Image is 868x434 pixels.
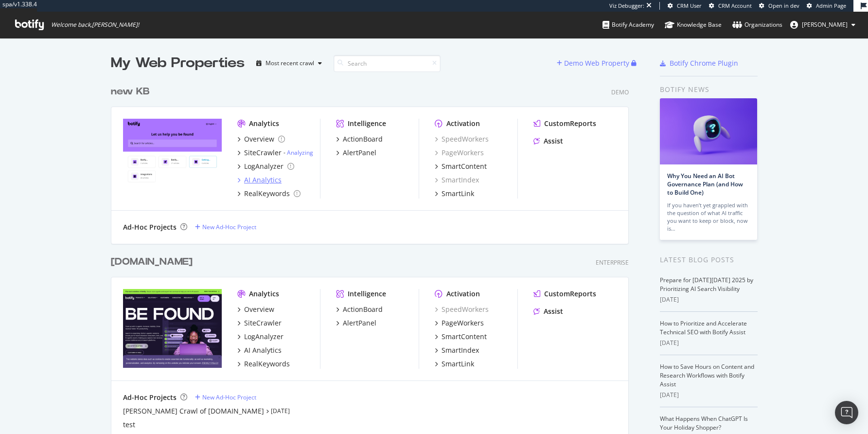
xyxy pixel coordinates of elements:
[660,362,754,388] a: How to Save Hours on Content and Research Workflows with Botify Assist
[336,318,376,328] a: AlertPanel
[202,393,256,401] div: New Ad-Hoc Project
[123,289,222,368] img: Botify.com
[660,58,738,68] a: Botify Chrome Plugin
[244,345,282,355] div: AI Analytics
[244,162,283,171] div: LogAnalyzer
[660,415,748,432] a: What Happens When ChatGPT Is Your Holiday Shopper?
[283,148,313,157] div: -
[660,254,758,265] div: Latest Blog Posts
[237,332,283,342] a: LogAnalyzer
[195,223,256,231] a: New Ad-Hoc Project
[557,55,631,71] button: Demo Web Property
[667,201,750,233] div: If you haven’t yet grappled with the question of what AI traffic you want to keep or block, now is…
[533,307,563,316] a: Assist
[544,289,596,299] div: CustomReports
[435,189,474,199] a: SmartLink
[564,58,629,68] div: Demo Web Property
[668,2,702,10] a: CRM User
[596,258,629,267] div: Enterprise
[111,255,196,269] a: [DOMAIN_NAME]
[237,359,290,369] a: RealKeywords
[237,345,282,355] a: AI Analytics
[111,85,150,99] div: new KB
[111,85,154,99] a: new KB
[442,162,487,171] div: SmartContent
[237,134,285,144] a: Overview
[336,134,383,144] a: ActionBoard
[237,148,313,158] a: SiteCrawler- Analyzing
[611,88,629,96] div: Demo
[446,119,480,128] div: Activation
[435,175,479,185] a: SmartIndex
[660,319,747,336] a: How to Prioritize and Accelerate Technical SEO with Botify Assist
[533,136,563,146] a: Assist
[348,119,386,128] div: Intelligence
[237,162,294,171] a: LogAnalyzer
[237,175,282,185] a: AI Analytics
[442,332,487,342] div: SmartContent
[334,55,441,72] input: Search
[266,60,314,66] div: Most recent crawl
[343,148,376,158] div: AlertPanel
[343,318,376,328] div: AlertPanel
[544,307,563,316] div: Assist
[435,305,489,314] a: SpeedWorkers
[202,223,256,231] div: New Ad-Hoc Project
[249,289,279,299] div: Analytics
[237,305,274,314] a: Overview
[602,20,654,30] div: Botify Academy
[271,407,290,415] a: [DATE]
[348,289,386,299] div: Intelligence
[557,59,631,67] a: Demo Web Property
[660,98,757,164] img: Why You Need an AI Bot Governance Plan (and How to Build One)
[665,12,722,38] a: Knowledge Base
[442,189,474,199] div: SmartLink
[244,148,282,158] div: SiteCrawler
[544,136,563,146] div: Assist
[287,148,313,157] a: Analyzing
[244,332,283,342] div: LogAnalyzer
[435,318,484,328] a: PageWorkers
[709,2,752,10] a: CRM Account
[111,255,193,269] div: [DOMAIN_NAME]
[336,305,383,314] a: ActionBoard
[670,58,738,68] div: Botify Chrome Plugin
[533,289,596,299] a: CustomReports
[435,148,484,158] a: PageWorkers
[123,406,264,416] div: [PERSON_NAME] Crawl of [DOMAIN_NAME]
[435,134,489,144] a: SpeedWorkers
[343,134,383,144] div: ActionBoard
[660,276,753,293] a: Prepare for [DATE][DATE] 2025 by Prioritizing AI Search Visibility
[244,359,290,369] div: RealKeywords
[660,84,758,95] div: Botify news
[237,189,301,199] a: RealKeywords
[718,2,752,9] span: CRM Account
[244,305,274,314] div: Overview
[732,12,782,38] a: Organizations
[343,305,383,314] div: ActionBoard
[249,119,279,128] div: Analytics
[660,295,758,304] div: [DATE]
[667,172,743,197] a: Why You Need an AI Bot Governance Plan (and How to Build One)
[123,420,135,430] a: test
[442,318,484,328] div: PageWorkers
[435,332,487,342] a: SmartContent
[782,17,863,33] button: [PERSON_NAME]
[244,318,282,328] div: SiteCrawler
[237,318,282,328] a: SiteCrawler
[835,401,858,424] div: Open Intercom Messenger
[807,2,846,10] a: Admin Page
[442,345,479,355] div: SmartIndex
[609,2,644,10] div: Viz Debugger:
[677,2,702,9] span: CRM User
[336,148,376,158] a: AlertPanel
[435,162,487,171] a: SmartContent
[816,2,846,9] span: Admin Page
[544,119,596,128] div: CustomReports
[123,119,222,198] img: new KB
[768,2,799,9] span: Open in dev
